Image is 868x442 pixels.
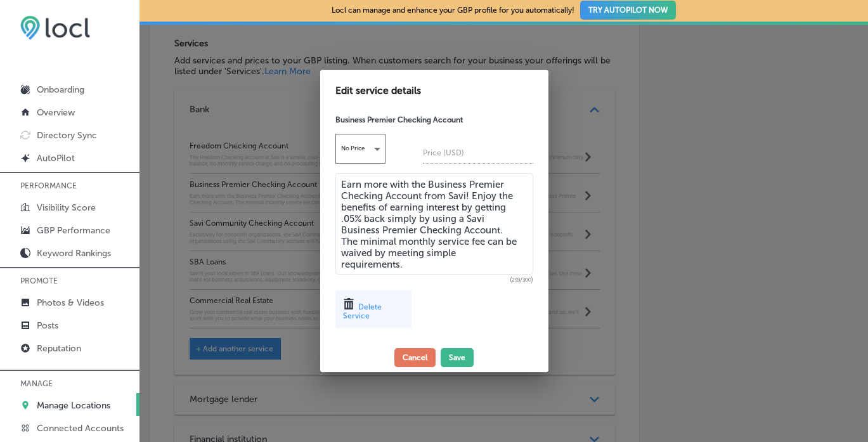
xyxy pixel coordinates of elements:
p: Manage Locations [37,400,110,411]
img: website_grey.svg [20,33,30,43]
p: Photos & Videos [37,297,104,308]
div: Keywords by Traffic [140,75,214,83]
img: 6efc1275baa40be7c98c3b36c6bfde44.png [20,15,90,40]
input: 0 [423,144,533,164]
img: tab_keywords_by_traffic_grey.svg [126,74,136,84]
div: Domain: [DOMAIN_NAME] [33,33,139,43]
img: tab_domain_overview_orange.svg [34,74,44,84]
p: Directory Sync [37,130,97,141]
div: Domain Overview [48,75,113,83]
div: No Price [336,140,385,157]
p: Connected Accounts [37,423,124,434]
p: Reputation [37,343,81,354]
span: (259/300) [335,277,533,283]
h2: Edit service details [335,85,533,96]
textarea: Earn more with the Business Premier Checking Account from Savi! Enjoy the benefits of earning int... [335,173,533,275]
button: TRY AUTOPILOT NOW [580,1,676,20]
div: v 4.0.25 [36,20,62,30]
button: Save [441,348,474,367]
p: GBP Performance [37,225,110,236]
p: Onboarding [37,84,84,95]
span: Delete Service [343,302,382,320]
p: Keyword Rankings [37,248,111,259]
h4: Business Premier Checking Account [335,115,533,124]
p: Overview [37,107,75,118]
p: Visibility Score [37,202,96,213]
p: Posts [37,320,58,331]
img: logo_orange.svg [20,20,30,30]
button: Cancel [394,348,436,367]
p: AutoPilot [37,153,75,164]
